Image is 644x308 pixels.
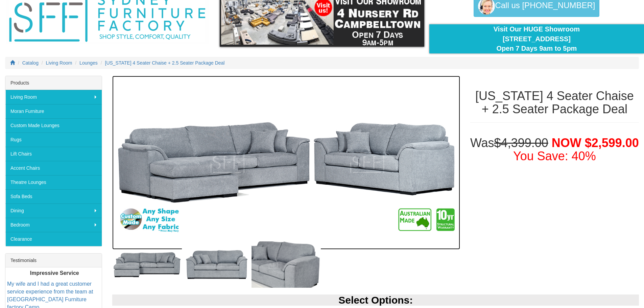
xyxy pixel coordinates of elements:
a: Living Room [5,90,102,104]
b: Select Options: [338,294,413,306]
a: Theatre Lounges [5,175,102,189]
a: Custom Made Lounges [5,118,102,133]
a: Rugs [5,133,102,147]
span: NOW $2,599.00 [552,136,639,150]
h1: Was [470,136,639,163]
a: Lounges [79,60,98,66]
a: Lift Chairs [5,147,102,161]
a: Catalog [22,60,39,66]
a: Moran Furniture [5,104,102,118]
a: [US_STATE] 4 Seater Chaise + 2.5 Seater Package Deal [105,60,225,66]
a: Sofa Beds [5,189,102,204]
a: Accent Chairs [5,161,102,175]
a: Bedroom [5,218,102,232]
b: Impressive Service [30,270,79,276]
div: Products [5,76,102,90]
a: Living Room [46,60,72,66]
del: $4,399.00 [494,136,548,150]
h1: [US_STATE] 4 Seater Chaise + 2.5 Seater Package Deal [470,89,639,116]
a: Clearance [5,232,102,246]
a: Dining [5,204,102,218]
div: Visit Our HUGE Showroom [STREET_ADDRESS] Open 7 Days 9am to 5pm [434,24,639,53]
font: You Save: 40% [513,149,596,163]
div: Testimonials [5,254,102,267]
